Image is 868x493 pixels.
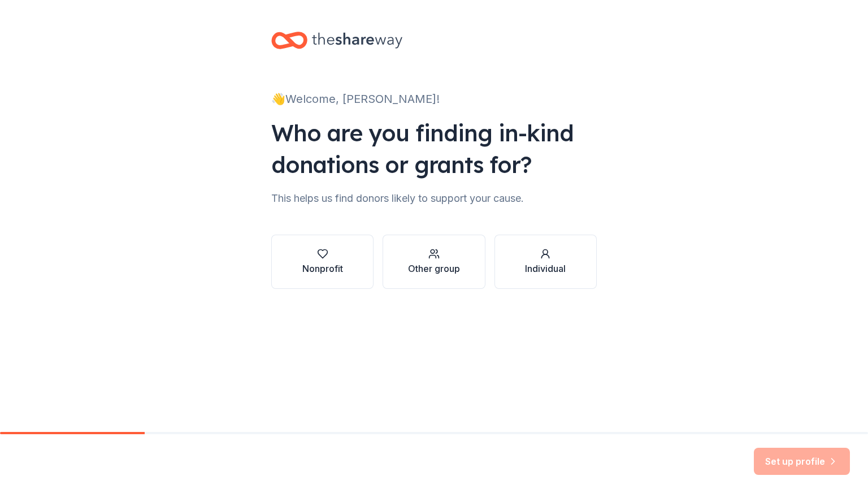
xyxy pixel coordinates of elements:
[302,262,343,275] div: Nonprofit
[383,235,485,289] button: Other group
[408,262,460,275] div: Other group
[271,235,374,289] button: Nonprofit
[525,262,566,275] div: Individual
[494,235,597,289] button: Individual
[271,90,597,108] div: 👋 Welcome, [PERSON_NAME]!
[271,117,597,180] div: Who are you finding in-kind donations or grants for?
[271,189,597,207] div: This helps us find donors likely to support your cause.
